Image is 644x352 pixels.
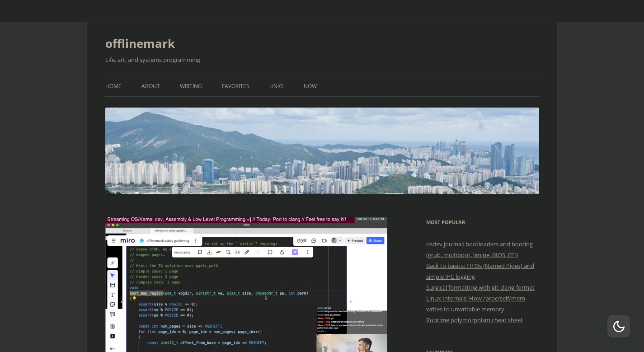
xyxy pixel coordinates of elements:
[105,108,539,194] img: offlinemark
[180,76,202,96] a: Writing
[426,240,533,259] a: osdev journal: bootloaders and booting (grub, multiboot, limine, BIOS, EFI)
[426,217,539,228] h3: Most Popular
[426,262,534,281] a: Back to basics: FIFOs (Named Pipes) and simple IPC logging
[141,76,160,96] a: About
[105,54,539,65] h2: Life, art, and systems programming
[105,76,122,96] a: Home
[222,76,249,96] a: Favorites
[426,283,535,291] a: Surgical formatting with git-clang-format
[426,294,525,313] a: Linux Internals: How /proc/self/mem writes to unwritable memory
[426,316,523,324] a: Runtime polymorphism cheat sheet
[269,76,284,96] a: Links
[304,76,317,96] a: Now
[105,33,175,54] a: offlinemark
